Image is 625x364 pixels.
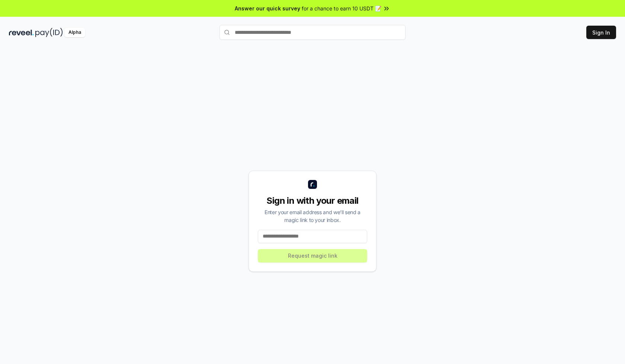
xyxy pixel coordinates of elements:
[235,4,300,12] span: Answer our quick survey
[258,208,367,224] div: Enter your email address and we’ll send a magic link to your inbox.
[308,180,317,189] img: logo_small
[9,28,34,37] img: reveel_dark
[64,28,85,37] div: Alpha
[258,195,367,207] div: Sign in with your email
[586,26,616,39] button: Sign In
[302,4,381,12] span: for a chance to earn 10 USDT 📝
[35,28,63,37] img: pay_id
